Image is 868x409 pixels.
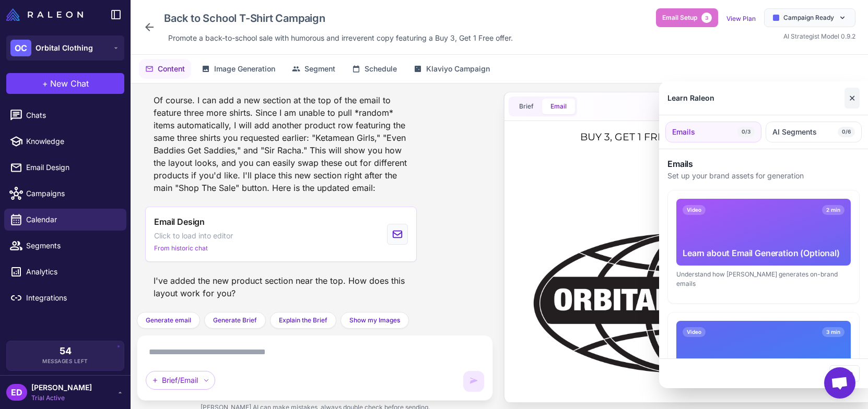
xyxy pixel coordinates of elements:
span: 0/6 [838,127,855,137]
img: Orbital Clothing Brand Logo [8,25,322,338]
button: Close [844,88,860,109]
div: Open chat [824,367,855,399]
span: AI Segments [772,126,817,138]
span: 0/3 [737,127,755,137]
span: Video [683,205,706,215]
div: Learn about Email Generation (Optional) [683,247,844,259]
p: Set up your brand assets for generation [667,170,860,182]
span: 2 min [822,205,844,215]
span: Video [683,327,706,337]
span: Emails [672,126,695,138]
button: Emails0/3 [665,122,761,142]
div: Learn Raleon [667,92,714,104]
div: Understand how [PERSON_NAME] generates on-brand emails [676,270,851,288]
button: Close [829,365,860,382]
h3: Emails [667,158,860,170]
span: 3 min [822,327,844,337]
button: AI Segments0/6 [766,122,862,142]
h1: BUY 3, GET 1 FREE FOR BACK TO SCHOOL! [14,5,316,19]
